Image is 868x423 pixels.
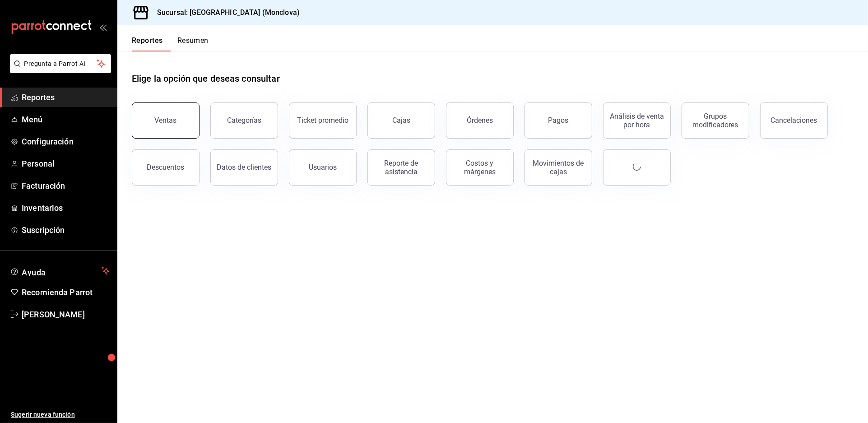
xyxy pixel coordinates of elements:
span: Reportes [22,91,110,103]
a: Cajas [367,102,435,139]
div: Ventas [155,116,177,125]
button: Reportes [132,36,163,51]
a: Pregunta a Parrot AI [6,65,111,75]
div: Categorías [227,116,261,125]
button: Pregunta a Parrot AI [10,54,111,73]
span: Recomienda Parrot [22,286,110,298]
div: Costos y márgenes [452,159,508,176]
button: Categorías [210,102,278,139]
button: Ticket promedio [289,102,357,139]
div: Cancelaciones [771,116,817,125]
button: Ventas [132,102,200,139]
button: Pagos [525,102,592,139]
button: Resumen [177,36,209,51]
button: Reporte de asistencia [367,149,435,186]
div: Reporte de asistencia [373,159,429,176]
div: Descuentos [147,163,185,172]
div: navigation tabs [132,36,209,51]
button: Movimientos de cajas [525,149,592,186]
button: Usuarios [289,149,357,186]
div: Cajas [392,115,411,126]
button: Datos de clientes [210,149,278,186]
span: Personal [22,158,110,170]
span: Sugerir nueva función [11,410,110,419]
span: Facturación [22,180,110,192]
div: Análisis de venta por hora [609,112,665,129]
button: open_drawer_menu [99,23,107,31]
button: Grupos modificadores [682,102,749,139]
span: Menú [22,113,110,126]
button: Descuentos [132,149,200,186]
span: Pregunta a Parrot AI [24,59,97,69]
span: Inventarios [22,202,110,214]
div: Pagos [548,116,569,125]
span: [PERSON_NAME] [22,308,110,321]
button: Análisis de venta por hora [603,102,671,139]
span: Suscripción [22,224,110,236]
button: Cancelaciones [760,102,828,139]
h3: Sucursal: [GEOGRAPHIC_DATA] (Monclova) [150,7,300,18]
button: Costos y márgenes [446,149,514,186]
span: Ayuda [22,265,98,276]
h1: Elige la opción que deseas consultar [132,72,280,85]
span: Configuración [22,135,110,148]
div: Ticket promedio [297,116,348,125]
div: Datos de clientes [217,163,272,172]
div: Grupos modificadores [687,112,743,129]
button: Órdenes [446,102,514,139]
div: Movimientos de cajas [530,159,586,176]
div: Usuarios [309,163,337,172]
div: Órdenes [467,116,493,125]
